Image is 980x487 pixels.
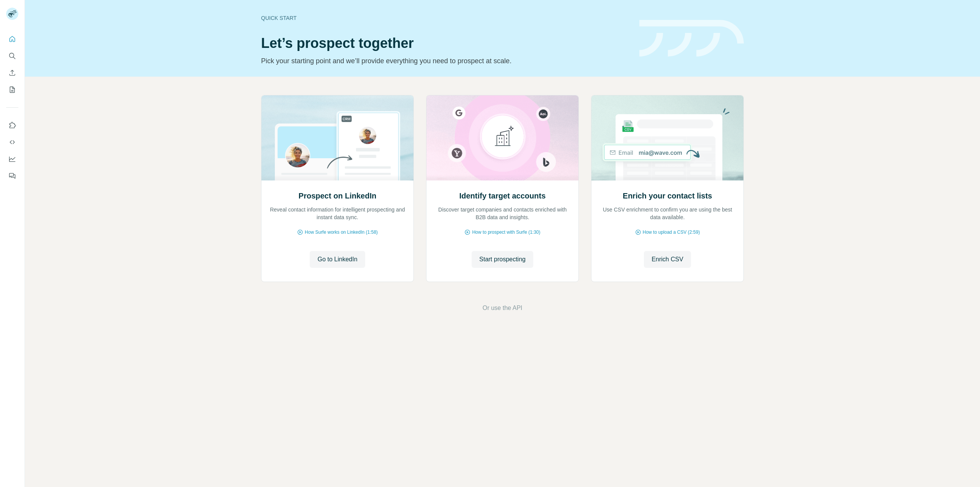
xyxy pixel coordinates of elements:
button: Start prospecting [472,251,533,268]
button: Go to LinkedIn [310,251,365,268]
h2: Prospect on LinkedIn [299,190,376,201]
img: banner [639,20,744,57]
span: How to prospect with Surfe (1:30) [472,229,540,236]
button: My lists [6,83,18,97]
button: Or use the API [482,303,522,313]
span: Go to LinkedIn [317,255,357,264]
span: Start prospecting [479,255,526,264]
button: Quick start [6,32,18,46]
div: Quick start [261,14,630,22]
span: How Surfe works on LinkedIn (1:58) [305,229,378,236]
button: Enrich CSV [644,251,691,268]
span: Enrich CSV [652,255,683,264]
p: Use CSV enrichment to confirm you are using the best data available. [599,206,736,221]
button: Use Surfe API [6,135,18,149]
h2: Enrich your contact lists [623,190,712,201]
p: Reveal contact information for intelligent prospecting and instant data sync. [269,206,406,221]
button: Feedback [6,169,18,183]
p: Pick your starting point and we’ll provide everything you need to prospect at scale. [261,56,630,66]
button: Use Surfe on LinkedIn [6,118,18,132]
button: Enrich CSV [6,66,18,80]
h2: Identify target accounts [459,190,546,201]
button: Search [6,49,18,63]
img: Enrich your contact lists [591,95,744,180]
button: Dashboard [6,152,18,166]
p: Discover target companies and contacts enriched with B2B data and insights. [434,206,571,221]
img: Identify target accounts [426,95,579,180]
h1: Let’s prospect together [261,36,630,51]
img: Prospect on LinkedIn [261,95,414,180]
span: How to upload a CSV (2:59) [643,229,700,236]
